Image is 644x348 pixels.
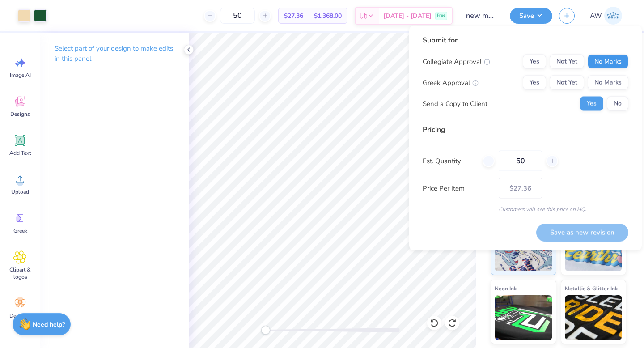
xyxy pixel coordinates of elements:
span: Neon Ink [495,284,517,293]
button: No [607,97,628,111]
span: Clipart & logos [5,266,35,280]
a: AW [586,7,626,25]
p: Select part of your design to make edits in this panel [55,43,174,64]
strong: Need help? [33,320,65,329]
span: Designs [10,110,30,118]
span: Add Text [9,149,31,157]
div: Accessibility label [261,326,270,335]
button: Not Yet [550,76,584,90]
img: Alexis Wasmund [604,7,622,25]
input: Untitled Design [459,7,503,25]
img: Neon Ink [495,295,552,340]
button: No Marks [588,76,628,90]
label: Est. Quantity [423,156,476,166]
button: Yes [523,55,546,69]
button: Not Yet [550,55,584,69]
span: $1,368.00 [314,11,342,21]
div: Customers will see this price on HQ. [423,205,628,213]
span: $27.36 [284,11,303,21]
span: AW [590,11,602,21]
input: – – [220,8,255,24]
button: Yes [523,76,546,90]
span: Image AI [10,72,31,79]
div: Pricing [423,124,628,135]
span: Free [437,13,445,19]
span: [DATE] - [DATE] [383,11,432,21]
span: Decorate [9,312,31,319]
button: Save [510,8,552,24]
div: Send a Copy to Client [423,98,487,109]
label: Price Per Item [423,183,492,193]
div: Submit for [423,35,628,46]
button: Yes [580,97,603,111]
span: Greek [13,227,27,234]
img: Metallic & Glitter Ink [565,295,623,340]
button: No Marks [588,55,628,69]
span: Metallic & Glitter Ink [565,284,618,293]
div: Collegiate Approval [423,56,490,67]
span: Upload [11,188,29,195]
input: – – [499,151,542,171]
div: Greek Approval [423,77,479,88]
